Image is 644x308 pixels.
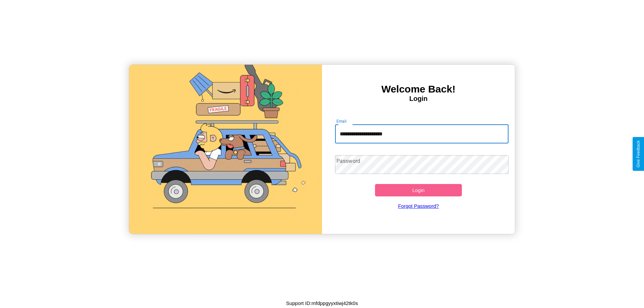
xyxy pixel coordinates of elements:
label: Email [336,118,347,124]
p: Support ID: mfdppgyyxtiwj42tk0s [286,299,358,308]
a: Forgot Password? [332,196,505,215]
h3: Welcome Back! [322,83,515,95]
div: Give Feedback [636,140,641,168]
h4: Login [322,95,515,103]
img: gif [129,65,322,234]
button: Login [375,184,462,196]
